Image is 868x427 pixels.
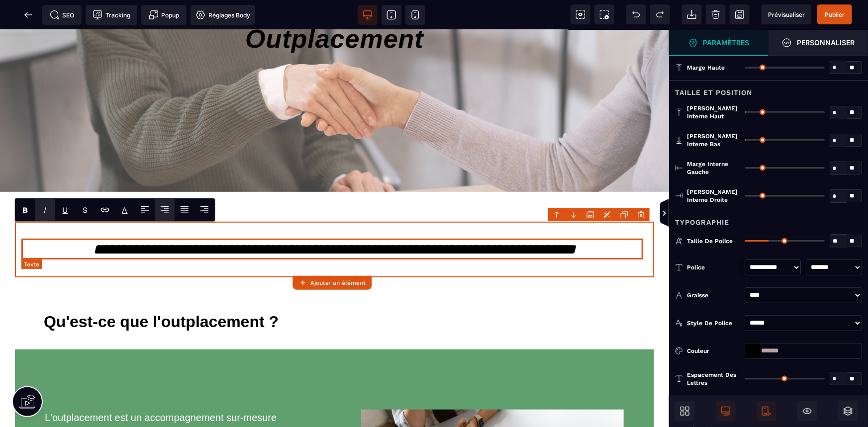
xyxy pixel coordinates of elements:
[405,5,425,25] span: Voir mobile
[687,104,740,120] span: [PERSON_NAME] interne haut
[626,4,646,24] span: Défaire
[650,4,670,24] span: Rétablir
[703,39,750,46] strong: Paramètres
[122,205,128,215] label: Font color
[687,262,740,272] div: Police
[687,290,740,300] div: Graisse
[42,5,82,25] span: Métadata SEO
[594,4,614,24] span: Capture d'écran
[687,188,740,204] span: [PERSON_NAME] interne droite
[15,199,35,221] span: Bold
[669,199,679,229] span: Afficher les vues
[687,160,740,176] span: Marge interne gauche
[18,5,38,25] span: Retour
[687,346,740,356] div: Couleur
[191,5,255,25] span: Favicon
[93,10,130,20] span: Tracking
[75,199,95,221] span: Strike-through
[687,371,740,387] span: Espacement des lettres
[687,318,740,328] div: Style de police
[55,199,75,221] span: Underline
[825,11,845,18] span: Publier
[687,237,733,245] span: Taille de police
[23,205,28,215] b: B
[122,205,128,215] p: A
[669,80,868,98] div: Taille et position
[83,205,88,215] s: S
[797,401,817,421] span: Masquer le bloc
[15,282,654,301] div: Qu'est-ce que l'outplacement ?
[817,4,852,24] span: Enregistrer le contenu
[95,199,115,221] span: Lien
[669,30,769,56] span: Ouvrir le gestionnaire de styles
[797,39,855,46] strong: Personnaliser
[838,401,858,421] span: Ouvrir les calques
[194,199,214,221] span: Align Right
[687,64,725,72] span: Marge haute
[358,5,378,25] span: Voir bureau
[682,4,702,24] span: Importer
[687,132,740,148] span: [PERSON_NAME] interne bas
[35,199,55,221] span: Italic
[571,4,590,24] span: Voir les composants
[86,5,137,25] span: Code de suivi
[155,199,175,221] span: Align Center
[293,276,372,290] button: Ajouter un élément
[310,279,366,286] strong: Ajouter un élément
[762,4,811,24] span: Aperçu
[50,10,75,20] span: SEO
[382,5,401,25] span: Voir tablette
[769,30,868,56] span: Ouvrir le gestionnaire de styles
[716,401,736,421] span: Afficher le desktop
[175,199,194,221] span: Align Justify
[675,401,695,421] span: Ouvrir les blocs
[141,5,187,25] span: Créer une alerte modale
[44,205,47,215] i: I
[135,199,155,221] span: Align Left
[63,205,68,215] u: U
[669,210,868,228] div: Typographie
[768,11,805,18] span: Prévisualiser
[757,401,776,421] span: Afficher le mobile
[730,4,750,24] span: Enregistrer
[195,10,250,20] span: Réglages Body
[706,4,726,24] span: Nettoyage
[149,10,180,20] span: Popup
